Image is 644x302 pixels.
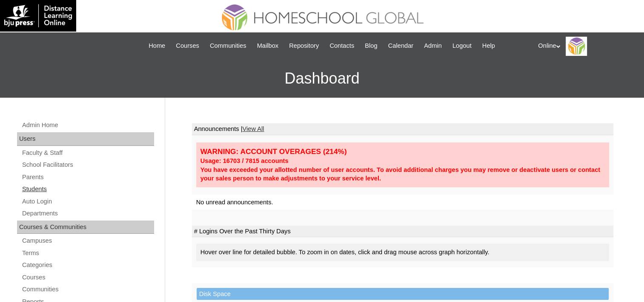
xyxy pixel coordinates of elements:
[21,284,154,295] a: Communities
[21,148,154,158] a: Faculty & Staff
[197,288,609,300] td: Disk Space
[482,41,495,51] span: Help
[452,41,472,51] span: Logout
[144,41,169,51] a: Home
[388,41,413,51] span: Calendar
[420,41,446,51] a: Admin
[192,195,613,210] td: No unread announcements.
[21,272,154,283] a: Courses
[21,184,154,195] a: Students
[478,41,499,51] a: Help
[17,132,154,146] div: Users
[21,120,154,131] a: Admin Home
[21,235,154,246] a: Campuses
[257,41,279,51] span: Mailbox
[4,4,72,27] img: logo-white.png
[176,41,199,51] span: Courses
[149,41,165,51] span: Home
[21,208,154,219] a: Departments
[242,125,264,132] a: View All
[289,41,319,51] span: Repository
[566,37,587,56] img: Online Academy
[538,37,635,56] div: Online
[448,41,476,51] a: Logout
[329,41,354,51] span: Contacts
[200,157,289,164] strong: Usage: 16703 / 7815 accounts
[21,196,154,207] a: Auto Login
[384,41,418,51] a: Calendar
[285,41,323,51] a: Repository
[253,41,283,51] a: Mailbox
[210,41,246,51] span: Communities
[196,244,609,261] div: Hover over line for detailed bubble. To zoom in on dates, click and drag mouse across graph horiz...
[21,160,154,170] a: School Facilitators
[424,41,442,51] span: Admin
[200,166,605,183] div: You have exceeded your allotted number of user accounts. To avoid additional charges you may remo...
[192,123,613,135] td: Announcements |
[325,41,358,51] a: Contacts
[21,248,154,258] a: Terms
[17,221,154,234] div: Courses & Communities
[21,260,154,270] a: Categories
[172,41,203,51] a: Courses
[365,41,377,51] span: Blog
[206,41,251,51] a: Communities
[4,59,640,98] h3: Dashboard
[192,226,613,238] td: # Logins Over the Past Thirty Days
[21,172,154,183] a: Parents
[361,41,381,51] a: Blog
[200,147,605,157] div: WARNING: ACCOUNT OVERAGES (214%)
